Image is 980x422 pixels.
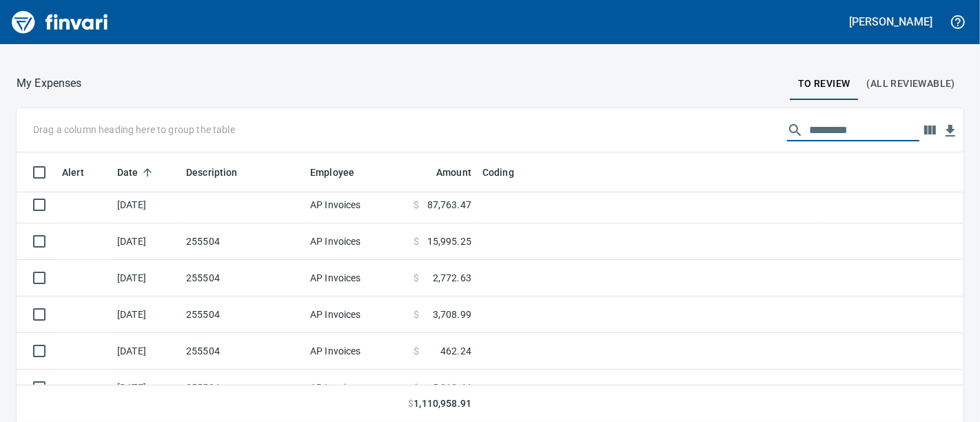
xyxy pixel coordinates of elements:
button: Download Table [940,121,961,141]
span: $ [414,381,419,394]
span: 462.24 [440,344,471,358]
span: Employee [310,164,354,181]
td: 255504 [181,297,305,333]
nav: breadcrumb [17,75,82,92]
span: Description [186,164,238,181]
button: [PERSON_NAME] [846,11,936,32]
td: AP Invoices [305,260,408,297]
img: Finvari [8,6,112,39]
button: Choose columns to display [919,120,940,141]
td: 255504 [181,223,305,260]
td: AP Invoices [305,333,408,370]
p: Drag a column heading here to group the table [33,123,235,137]
span: Employee [310,164,372,181]
span: Coding [482,164,532,181]
span: 2,772.63 [433,271,471,285]
td: [DATE] [112,187,181,223]
span: (All Reviewable) [867,75,955,92]
span: 15,995.25 [427,234,471,248]
span: Description [186,164,256,181]
span: Date [117,164,139,181]
td: [DATE] [112,297,181,333]
span: 87,763.47 [427,198,471,212]
span: To Review [798,75,850,92]
span: $ [414,234,419,248]
span: Alert [62,164,102,181]
span: 1,110,958.91 [414,396,471,411]
td: AP Invoices [305,297,408,333]
td: [DATE] [112,333,181,370]
td: [DATE] [112,223,181,260]
span: Amount [436,164,471,181]
span: Amount [418,164,471,181]
span: $ [414,344,419,358]
td: [DATE] [112,260,181,297]
td: AP Invoices [305,223,408,260]
p: My Expenses [17,75,82,92]
span: $ [414,271,419,285]
span: 3,708.99 [433,308,471,321]
td: AP Invoices [305,370,408,406]
td: 255504 [181,370,305,406]
td: 255504 [181,260,305,297]
span: Coding [482,164,514,181]
h5: [PERSON_NAME] [850,14,932,29]
span: $ [408,396,414,411]
td: 255504 [181,333,305,370]
td: [DATE] [112,370,181,406]
td: AP Invoices [305,187,408,223]
span: Date [117,164,156,181]
span: Alert [62,164,84,181]
span: $ [414,198,419,212]
span: $ [414,308,419,321]
span: 5,312.44 [433,381,471,394]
